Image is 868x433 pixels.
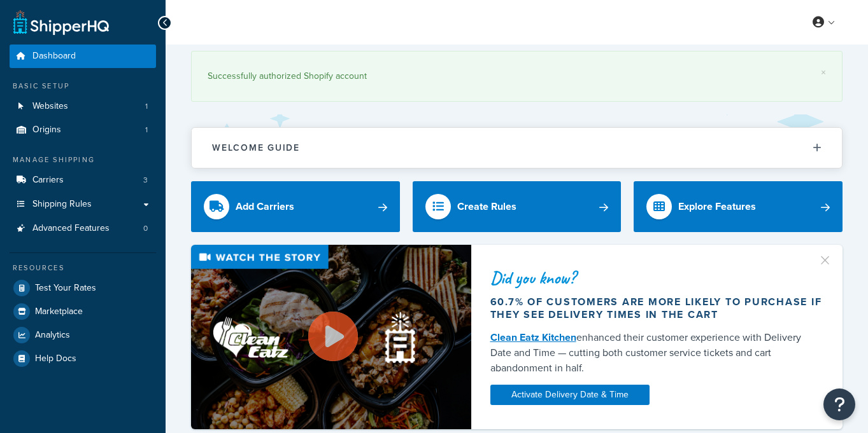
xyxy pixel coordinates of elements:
[10,118,156,142] li: Origins
[35,354,76,364] span: Help Docs
[10,300,156,323] a: Marketplace
[413,181,622,232] a: Create Rules
[191,181,400,232] a: Add Carriers
[35,330,70,341] span: Analytics
[212,143,300,153] h2: Welcome Guide
[490,269,823,287] div: Did you know?
[32,175,64,186] span: Carriers
[10,95,156,118] li: Websites
[10,347,156,370] a: Help Docs
[10,168,156,192] li: Carriers
[10,118,156,142] a: Origins1
[457,198,516,216] div: Create Rules
[143,223,148,234] span: 0
[10,277,156,299] a: Test Your Rates
[10,95,156,118] a: Websites1
[35,306,83,317] span: Marketplace
[10,217,156,240] a: Advanced Features0
[10,193,156,216] a: Shipping Rules
[10,217,156,240] li: Advanced Features
[32,101,68,112] span: Websites
[10,81,156,92] div: Basic Setup
[634,181,843,232] a: Explore Features
[143,175,148,186] span: 3
[823,388,855,420] button: Open Resource Center
[490,385,650,405] a: Activate Delivery Date & Time
[32,51,76,62] span: Dashboard
[32,223,110,234] span: Advanced Features
[32,199,92,210] span: Shipping Rules
[10,168,156,192] a: Carriers3
[10,263,156,273] div: Resources
[35,283,96,294] span: Test Your Rates
[145,101,148,112] span: 1
[208,67,826,85] div: Successfully authorized Shopify account
[32,125,61,135] span: Origins
[490,330,576,345] a: Clean Eatz Kitchen
[490,296,823,321] div: 60.7% of customers are more likely to purchase if they see delivery times in the cart
[192,128,842,168] button: Welcome Guide
[191,245,471,429] img: Video thumbnail
[10,324,156,347] a: Analytics
[236,198,294,216] div: Add Carriers
[145,125,148,135] span: 1
[821,67,826,78] a: ×
[10,155,156,165] div: Manage Shipping
[678,198,756,216] div: Explore Features
[10,45,156,68] a: Dashboard
[490,330,823,376] div: enhanced their customer experience with Delivery Date and Time — cutting both customer service ti...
